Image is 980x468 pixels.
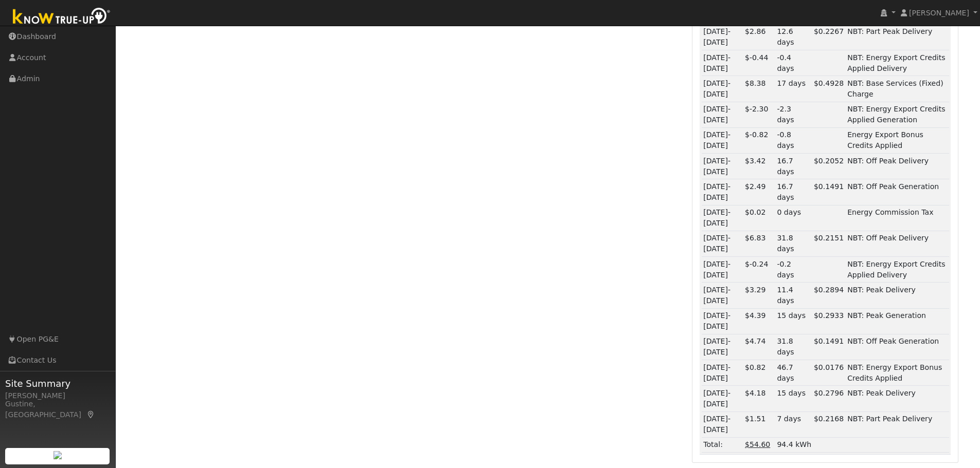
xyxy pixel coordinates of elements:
td: $-2.30 [743,102,775,127]
span: Site Summary [5,377,110,390]
div: 31.8 days [777,336,810,358]
td: [DATE]-[DATE] [702,386,743,411]
td: [DATE]-[DATE] [702,24,743,50]
td: $3.42 [743,154,775,179]
td: [DATE]-[DATE] [702,231,743,256]
div: 16.7 days [777,181,810,203]
td: [DATE]-[DATE] [702,334,743,360]
div: -0.4 days [777,52,810,74]
div: $0.1491 [814,336,844,347]
td: $0.82 [743,360,775,386]
td: $4.39 [743,308,775,334]
div: 46.7 days [777,362,810,384]
div: $0.2151 [814,233,844,244]
div: 15 days [777,310,810,321]
div: -0.2 days [777,259,810,280]
td: [DATE]-[DATE] [702,360,743,386]
div: 31.8 days [777,233,810,254]
span: [PERSON_NAME] [909,9,969,17]
td: $-0.24 [743,257,775,283]
td: $0.02 [743,205,775,231]
div: 94.4 kWh [777,439,947,450]
img: retrieve [54,451,62,459]
td: NBT: Peak Delivery [846,386,949,411]
td: NBT: Off Peak Generation [846,179,949,205]
td: Energy Commission Tax [846,205,949,231]
div: 11.4 days [777,285,810,306]
td: [DATE]-[DATE] [702,102,743,127]
td: [DATE]-[DATE] [702,257,743,283]
td: [DATE]-[DATE] [702,179,743,205]
td: NBT: Base Services (Fixed) Charge [846,76,949,102]
td: Total: [702,437,743,452]
div: 12.6 days [777,26,810,48]
img: Know True-Up [8,6,116,29]
td: [DATE]-[DATE] [702,127,743,153]
td: [DATE]-[DATE] [702,308,743,334]
td: [DATE]-[DATE] [702,283,743,308]
td: $3.29 [743,283,775,308]
td: [DATE]-[DATE] [702,154,743,179]
td: $6.83 [743,231,775,256]
td: [DATE]-[DATE] [702,205,743,231]
div: $0.2267 [814,26,844,37]
td: NBT: Part Peak Delivery [846,411,949,437]
td: $-0.82 [743,127,775,153]
u: $54.60 [745,440,770,448]
td: NBT: Energy Export Credits Applied Generation [846,102,949,127]
div: $0.2933 [814,310,844,321]
div: $0.2894 [814,285,844,295]
div: [PERSON_NAME] [5,390,110,401]
div: 7 days [777,414,810,424]
div: $0.2796 [814,388,844,399]
td: $4.74 [743,334,775,360]
td: $4.18 [743,386,775,411]
td: $2.86 [743,24,775,50]
td: NBT: Off Peak Generation [846,334,949,360]
td: $1.51 [743,411,775,437]
div: Gustine, [GEOGRAPHIC_DATA] [5,399,110,420]
div: $0.1491 [814,181,844,192]
div: $0.4928 [814,78,844,89]
td: [DATE]-[DATE] [702,411,743,437]
td: NBT: Energy Export Bonus Credits Applied [846,360,949,386]
div: -2.3 days [777,104,810,125]
td: NBT: Off Peak Delivery [846,231,949,256]
div: $0.2052 [814,156,844,166]
td: $-0.44 [743,50,775,76]
div: 16.7 days [777,156,810,177]
td: NBT: Energy Export Credits Applied Delivery [846,257,949,283]
td: $8.38 [743,76,775,102]
div: 17 days [777,78,810,89]
td: [DATE]-[DATE] [702,50,743,76]
div: 0 days [777,207,810,218]
td: NBT: Part Peak Delivery [846,24,949,50]
a: Map [86,410,96,419]
td: NBT: Energy Export Credits Applied Delivery [846,50,949,76]
td: Energy Export Bonus Credits Applied [846,127,949,153]
td: NBT: Off Peak Delivery [846,154,949,179]
td: [DATE]-[DATE] [702,76,743,102]
td: NBT: Peak Generation [846,308,949,334]
td: $2.49 [743,179,775,205]
div: $0.0176 [814,362,844,373]
div: $0.2168 [814,414,844,424]
div: -0.8 days [777,129,810,151]
td: NBT: Peak Delivery [846,283,949,308]
div: 15 days [777,388,810,399]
